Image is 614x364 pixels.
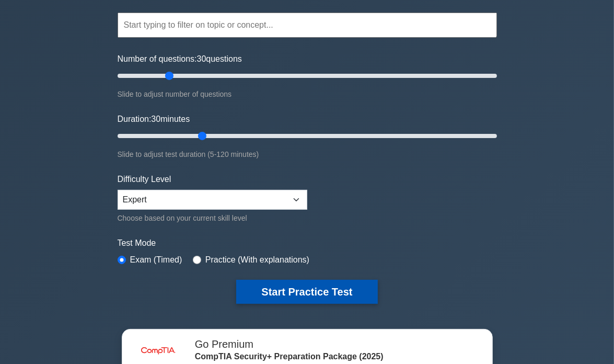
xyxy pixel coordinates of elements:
[197,54,206,63] span: 30
[118,148,497,161] div: Slide to adjust test duration (5-120 minutes)
[118,88,497,100] div: Slide to adjust number of questions
[130,254,182,266] label: Exam (Timed)
[118,53,242,65] label: Number of questions: questions
[151,115,160,123] span: 30
[118,237,497,249] label: Test Mode
[236,280,377,304] button: Start Practice Test
[118,113,190,126] label: Duration: minutes
[205,254,309,266] label: Practice (With explanations)
[118,173,171,186] label: Difficulty Level
[118,13,497,38] input: Start typing to filter on topic or concept...
[118,212,307,224] div: Choose based on your current skill level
